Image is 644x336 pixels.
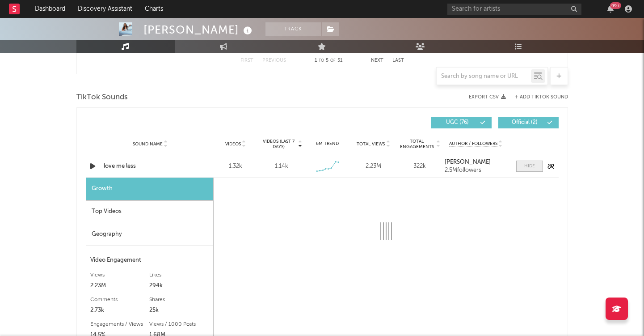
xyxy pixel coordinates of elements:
a: love me less [104,162,197,171]
button: First [240,58,253,63]
div: [PERSON_NAME] [143,22,254,37]
div: 2.23M [90,281,150,291]
div: Growth [86,178,213,200]
span: Author / Followers [449,141,497,147]
div: Geography [86,223,213,246]
button: + Add TikTok Sound [506,95,568,100]
span: Videos (last 7 days) [261,139,297,149]
button: Track [265,22,321,36]
span: Videos [225,141,241,147]
div: 2.5M followers [445,167,507,174]
input: Search by song name or URL [437,73,531,80]
div: 25k [149,305,209,316]
div: Likes [149,270,209,281]
button: Next [371,58,383,63]
strong: [PERSON_NAME] [445,159,491,165]
div: 1.14k [275,162,288,171]
div: 2.23M [353,162,394,171]
div: Shares [149,294,209,305]
div: 1.32k [215,162,257,171]
a: [PERSON_NAME] [445,159,507,166]
span: Total Engagements [399,139,435,149]
div: Video Engagement [90,255,209,266]
span: Total Views [357,141,385,147]
div: Views / 1000 Posts [149,319,209,330]
span: to [319,59,324,63]
span: TikTok Sounds [76,92,128,103]
button: Previous [262,58,286,63]
div: 99 + [610,2,621,9]
div: 322k [399,162,440,171]
span: UGC ( 76 ) [437,120,478,125]
span: of [330,59,336,63]
button: + Add TikTok Sound [515,95,568,100]
div: Top Videos [86,200,213,223]
button: Export CSV [469,94,506,100]
div: 294k [149,281,209,291]
div: 1 5 51 [304,55,353,66]
div: Engagements / Views [90,319,150,330]
button: Official(2) [498,117,559,128]
div: Views [90,270,150,281]
button: 99+ [607,5,614,13]
span: Official ( 2 ) [504,120,545,125]
button: UGC(76) [431,117,492,128]
div: 2.73k [90,305,150,316]
div: 6M Trend [307,140,348,147]
span: Sound Name [133,141,163,147]
div: Comments [90,294,150,305]
button: Last [392,58,404,63]
input: Search for artists [447,4,581,15]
